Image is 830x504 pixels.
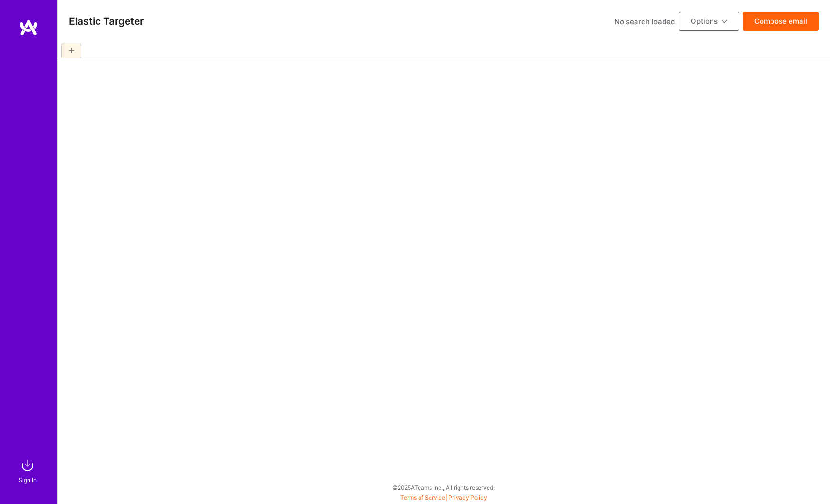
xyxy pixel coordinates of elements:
[400,494,487,501] span: |
[722,19,727,25] i: icon ArrowDownBlack
[20,456,37,485] a: sign inSign In
[69,15,144,27] h3: Elastic Targeter
[449,494,487,501] a: Privacy Policy
[615,17,675,27] div: No search loaded
[18,456,37,475] img: sign in
[19,475,37,485] div: Sign In
[19,19,38,36] img: logo
[57,475,830,499] div: © 2025 ATeams Inc., All rights reserved.
[743,12,819,31] button: Compose email
[679,12,739,31] button: Options
[400,494,445,501] a: Terms of Service
[69,48,74,53] i: icon Plus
